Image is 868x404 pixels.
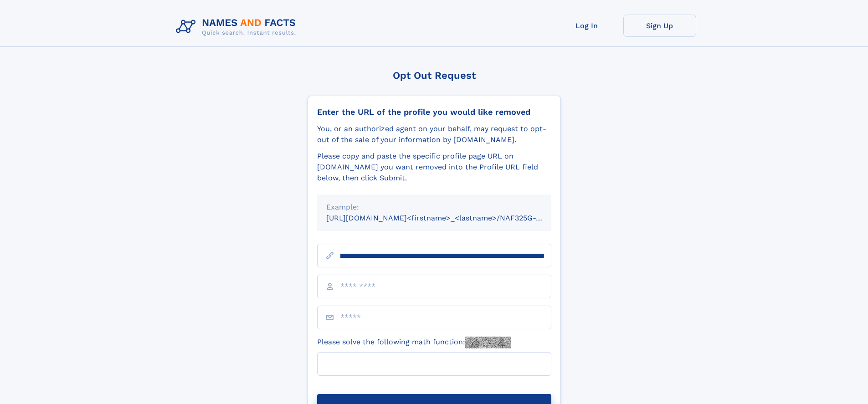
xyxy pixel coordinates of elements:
[172,15,303,39] img: Logo Names and Facts
[317,337,511,348] label: Please solve the following math function:
[308,70,561,81] div: Opt Out Request
[326,214,569,222] small: [URL][DOMAIN_NAME]<firstname>_<lastname>/NAF325G-xxxxxxxx
[317,123,551,145] div: You, or an authorized agent on your behalf, may request to opt-out of the sale of your informatio...
[317,107,551,117] div: Enter the URL of the profile you would like removed
[317,151,551,184] div: Please copy and paste the specific profile page URL on [DOMAIN_NAME] you want removed into the Pr...
[623,15,696,37] a: Sign Up
[550,15,623,37] a: Log In
[326,202,542,213] div: Example:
